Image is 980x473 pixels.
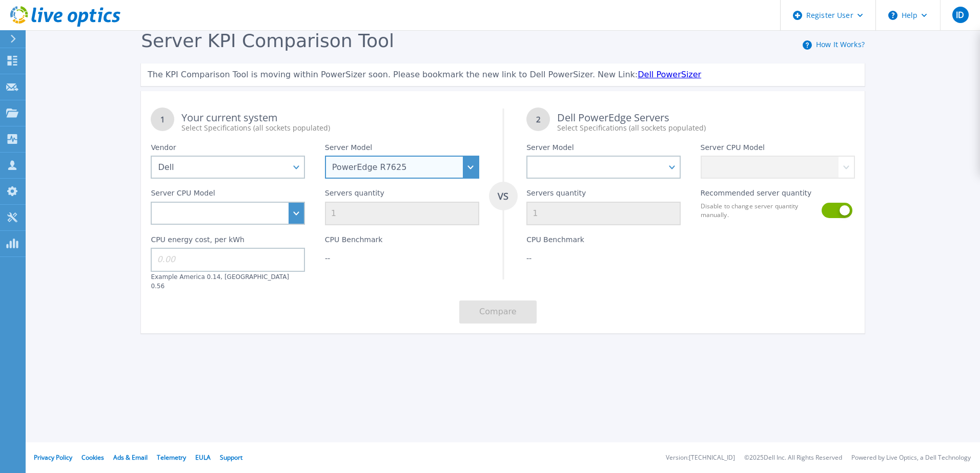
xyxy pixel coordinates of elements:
[151,189,215,201] label: Server CPU Model
[666,455,735,461] li: Version: [TECHNICAL_ID]
[141,30,394,51] span: Server KPI Comparison Tool
[151,248,305,271] input: 0.00
[113,453,148,462] a: Ads & Email
[526,143,574,156] label: Server Model
[744,455,842,461] li: © 2025 Dell Inc. All Rights Reserved
[151,143,176,156] label: Vendor
[151,273,289,290] label: Example America 0.14, [GEOGRAPHIC_DATA] 0.56
[81,453,104,462] a: Cookies
[160,114,165,124] tspan: 1
[816,39,865,49] a: How It Works?
[195,453,211,462] a: EULA
[325,253,479,263] div: --
[151,235,244,248] label: CPU energy cost, per kWh
[325,189,384,201] label: Servers quantity
[701,143,765,156] label: Server CPU Model
[526,253,681,263] div: --
[956,11,964,19] span: ID
[557,123,854,133] div: Select Specifications (all sockets populated)
[157,453,186,462] a: Telemetry
[701,189,812,201] label: Recommended server quantity
[701,202,815,219] label: Disable to change server quantity manually.
[536,114,541,124] tspan: 2
[497,190,508,202] tspan: VS
[220,453,242,462] a: Support
[325,143,372,156] label: Server Model
[459,300,537,324] button: Compare
[181,113,479,133] div: Your current system
[557,113,854,133] div: Dell PowerEdge Servers
[34,453,72,462] a: Privacy Policy
[181,123,479,133] div: Select Specifications (all sockets populated)
[526,189,586,201] label: Servers quantity
[851,455,971,461] li: Powered by Live Optics, a Dell Technology
[526,235,584,248] label: CPU Benchmark
[638,70,701,79] a: Dell PowerSizer
[325,235,383,248] label: CPU Benchmark
[148,70,638,79] span: The KPI Comparison Tool is moving within PowerSizer soon. Please bookmark the new link to Dell Po...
